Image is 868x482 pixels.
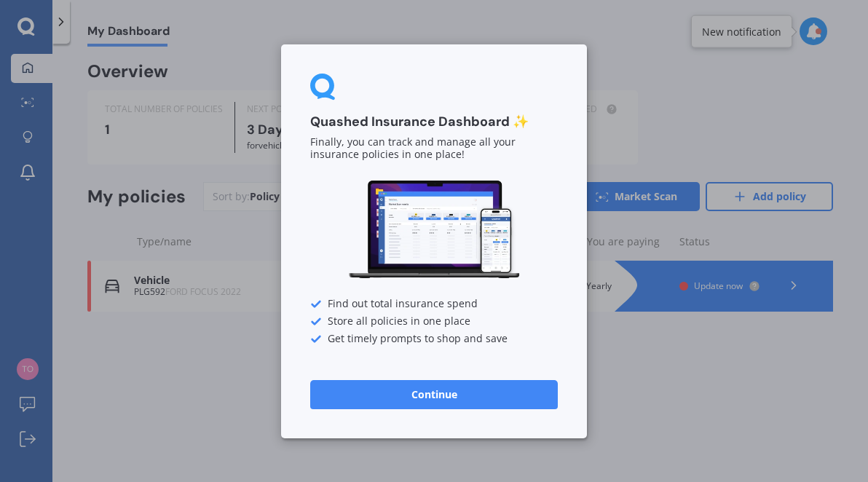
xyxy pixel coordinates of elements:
[310,379,558,408] button: Continue
[310,315,558,327] div: Store all policies in one place
[310,333,558,344] div: Get timely prompts to shop and save
[347,178,521,281] img: Dashboard
[310,136,558,161] p: Finally, you can track and manage all your insurance policies in one place!
[310,114,558,130] h3: Quashed Insurance Dashboard ✨
[310,298,558,309] div: Find out total insurance spend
